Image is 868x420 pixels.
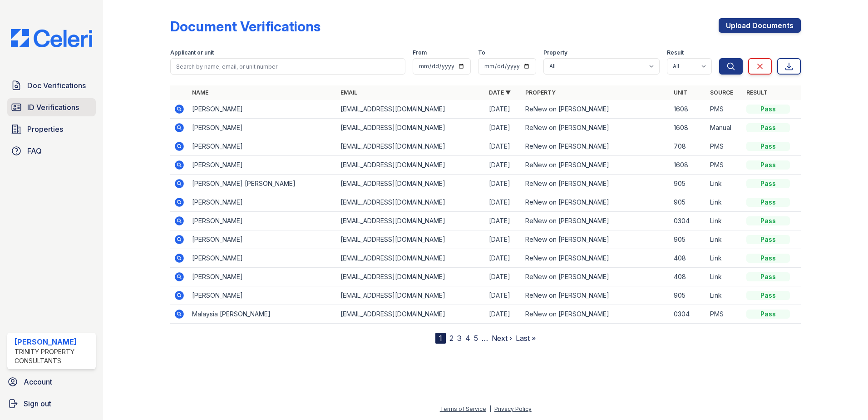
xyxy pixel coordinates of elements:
td: [DATE] [485,286,522,305]
td: [DATE] [485,305,522,324]
td: Link [706,230,743,249]
a: Unit [674,89,687,96]
a: Sign out [4,395,99,413]
td: [PERSON_NAME] [188,249,337,268]
td: ReNew on [PERSON_NAME] [522,268,670,286]
td: [PERSON_NAME] [PERSON_NAME] [188,175,337,193]
span: Doc Verifications [27,80,86,91]
td: [EMAIL_ADDRESS][DOMAIN_NAME] [337,193,485,212]
a: Property [525,89,556,96]
td: 905 [670,193,706,212]
td: [DATE] [485,156,522,175]
td: PMS [706,156,743,175]
td: Link [706,268,743,286]
label: Property [543,49,567,56]
div: Pass [746,291,790,300]
a: 5 [474,334,478,343]
a: FAQ [7,142,96,160]
a: 3 [457,334,462,343]
img: CE_Logo_Blue-a8612792a0a2168367f1c8372b55b34899dd931a85d93a1a3d3e32e68fde9ad4.png [4,29,99,47]
td: Link [706,249,743,268]
div: Pass [746,216,790,225]
td: [DATE] [485,193,522,212]
td: ReNew on [PERSON_NAME] [522,137,670,156]
td: [PERSON_NAME] [188,230,337,249]
td: Link [706,175,743,193]
div: Pass [746,179,790,188]
td: [PERSON_NAME] [188,193,337,212]
td: ReNew on [PERSON_NAME] [522,100,670,119]
a: Date ▼ [489,89,511,96]
td: ReNew on [PERSON_NAME] [522,286,670,305]
a: Email [340,89,357,96]
a: Doc Verifications [7,76,96,95]
a: 2 [449,334,454,343]
td: [EMAIL_ADDRESS][DOMAIN_NAME] [337,286,485,305]
td: [EMAIL_ADDRESS][DOMAIN_NAME] [337,100,485,119]
td: [EMAIL_ADDRESS][DOMAIN_NAME] [337,119,485,137]
td: 1608 [670,100,706,119]
div: [PERSON_NAME] [15,336,92,347]
label: Result [667,49,684,56]
span: ID Verifications [27,102,79,113]
td: [PERSON_NAME] [188,286,337,305]
td: [DATE] [485,175,522,193]
td: 408 [670,249,706,268]
td: [DATE] [485,249,522,268]
td: 0304 [670,212,706,230]
a: ID Verifications [7,98,96,116]
a: 4 [465,334,470,343]
div: Pass [746,235,790,244]
td: ReNew on [PERSON_NAME] [522,212,670,230]
label: From [413,49,427,56]
div: | [489,405,491,412]
td: 708 [670,137,706,156]
td: PMS [706,305,743,324]
div: Pass [746,310,790,319]
a: Properties [7,120,96,138]
a: Terms of Service [440,405,486,412]
td: ReNew on [PERSON_NAME] [522,305,670,324]
span: Account [24,376,52,387]
td: 905 [670,286,706,305]
td: [EMAIL_ADDRESS][DOMAIN_NAME] [337,156,485,175]
td: ReNew on [PERSON_NAME] [522,230,670,249]
div: Pass [746,198,790,207]
td: 905 [670,230,706,249]
td: [PERSON_NAME] [188,119,337,137]
span: … [482,333,488,344]
td: [EMAIL_ADDRESS][DOMAIN_NAME] [337,230,485,249]
td: ReNew on [PERSON_NAME] [522,119,670,137]
input: Search by name, email, or unit number [170,58,405,75]
a: Result [746,89,768,96]
td: Link [706,212,743,230]
td: [DATE] [485,119,522,137]
td: [DATE] [485,268,522,286]
td: Link [706,286,743,305]
label: Applicant or unit [170,49,214,56]
td: [DATE] [485,100,522,119]
a: Privacy Policy [494,405,532,412]
td: 905 [670,175,706,193]
td: [EMAIL_ADDRESS][DOMAIN_NAME] [337,268,485,286]
div: 1 [435,333,446,344]
td: 408 [670,268,706,286]
td: 1608 [670,119,706,137]
span: FAQ [27,145,42,156]
div: Pass [746,272,790,281]
td: ReNew on [PERSON_NAME] [522,175,670,193]
td: Malaysia [PERSON_NAME] [188,305,337,324]
div: Pass [746,142,790,151]
div: Pass [746,254,790,263]
td: PMS [706,137,743,156]
td: [EMAIL_ADDRESS][DOMAIN_NAME] [337,137,485,156]
a: Name [192,89,208,96]
a: Next › [492,334,512,343]
td: [DATE] [485,230,522,249]
a: Account [4,373,99,391]
td: ReNew on [PERSON_NAME] [522,156,670,175]
td: [DATE] [485,137,522,156]
td: [PERSON_NAME] [188,100,337,119]
div: Trinity Property Consultants [15,347,92,365]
